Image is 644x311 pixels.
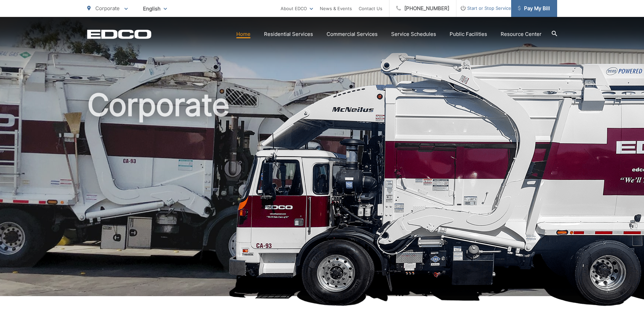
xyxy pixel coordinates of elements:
[87,88,557,302] h1: Corporate
[281,4,313,13] a: About EDCO
[501,30,542,38] a: Resource Center
[138,3,172,15] span: English
[391,30,436,38] a: Service Schedules
[327,30,378,38] a: Commercial Services
[87,29,151,39] a: EDCD logo. Return to the homepage.
[95,5,120,12] span: Corporate
[450,30,487,38] a: Public Facilities
[359,4,382,13] a: Contact Us
[518,4,550,13] span: Pay My Bill
[236,30,251,38] a: Home
[264,30,313,38] a: Residential Services
[320,4,352,13] a: News & Events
